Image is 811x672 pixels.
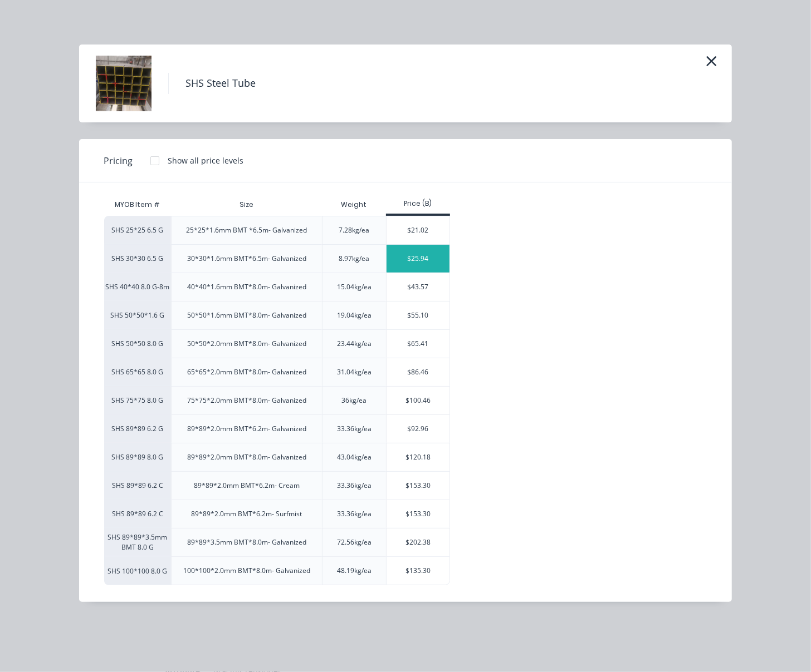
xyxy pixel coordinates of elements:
div: 19.04kg/ea [337,310,372,320]
div: SHS 65*65 8.0 G [104,358,171,386]
div: 43.04kg/ea [337,452,372,462]
div: 50*50*2.0mm BMT*8.0m- Galvanized [187,339,306,349]
div: 65*65*2.0mm BMT*8.0m- Galvanized [187,367,306,377]
div: SHS 89*89 6.2 G [104,414,171,443]
h4: SHS Steel Tube [168,73,272,94]
div: Weight [333,191,376,219]
div: $25.94 [387,245,450,273]
div: $21.02 [387,216,450,244]
div: $120.18 [387,443,450,471]
div: SHS 50*50 8.0 G [104,329,171,358]
div: SHS 89*89 8.0 G [104,443,171,471]
div: 8.97kg/ea [339,254,370,264]
div: 50*50*1.6mm BMT*8.0m- Galvanized [187,310,306,320]
div: 25*25*1.6mm BMT *6.5m- Galvanized [187,225,307,235]
div: $43.57 [387,273,450,301]
div: Show all price levels [168,155,243,166]
div: SHS 40*40 8.0 G-8m [104,273,171,301]
div: 89*89*2.0mm BMT*6.2m- Galvanized [187,424,306,434]
div: MYOB Item # [104,194,171,216]
div: 89*89*2.0mm BMT*6.2m- Cream [194,481,300,491]
div: $92.96 [387,415,450,443]
div: 100*100*2.0mm BMT*8.0m- Galvanized [183,566,310,576]
div: SHS 75*75 8.0 G [104,386,171,414]
div: 33.36kg/ea [337,424,372,434]
div: $153.30 [387,472,450,500]
div: 89*89*3.5mm BMT*8.0m- Galvanized [187,537,306,547]
img: SHS Steel Tube [96,56,152,111]
div: SHS 50*50*1.6 G [104,301,171,329]
div: 33.36kg/ea [337,481,372,491]
div: $100.46 [387,387,450,414]
div: SHS 30*30 6.5 G [104,244,171,273]
div: 72.56kg/ea [337,537,372,547]
div: $153.30 [387,500,450,528]
div: 31.04kg/ea [337,367,372,377]
div: Size [231,191,262,219]
div: $65.41 [387,330,450,358]
div: 7.28kg/ea [339,225,370,235]
div: 15.04kg/ea [337,282,372,292]
div: 89*89*2.0mm BMT*8.0m- Galvanized [187,452,306,462]
div: $135.30 [387,557,450,585]
div: 30*30*1.6mm BMT*6.5m- Galvanized [187,254,306,264]
div: SHS 100*100 8.0 G [104,556,171,585]
div: 75*75*2.0mm BMT*8.0m- Galvanized [187,396,306,406]
div: 89*89*2.0mm BMT*6.2m- Surfmist [192,509,302,519]
div: 33.36kg/ea [337,509,372,519]
div: SHS 89*89 6.2 C [104,500,171,528]
div: SHS 89*89 6.2 C [104,471,171,500]
div: 40*40*1.6mm BMT*8.0m- Galvanized [187,282,306,292]
div: Price (B) [386,199,450,209]
div: SHS 89*89*3.5mm BMT 8.0 G [104,528,171,556]
div: 48.19kg/ea [337,566,372,576]
div: 36kg/ea [342,396,367,406]
div: $202.38 [387,528,450,556]
div: $86.46 [387,358,450,386]
span: Pricing [104,154,133,167]
div: 23.44kg/ea [337,339,372,349]
div: SHS 25*25 6.5 G [104,216,171,244]
div: $55.10 [387,302,450,329]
